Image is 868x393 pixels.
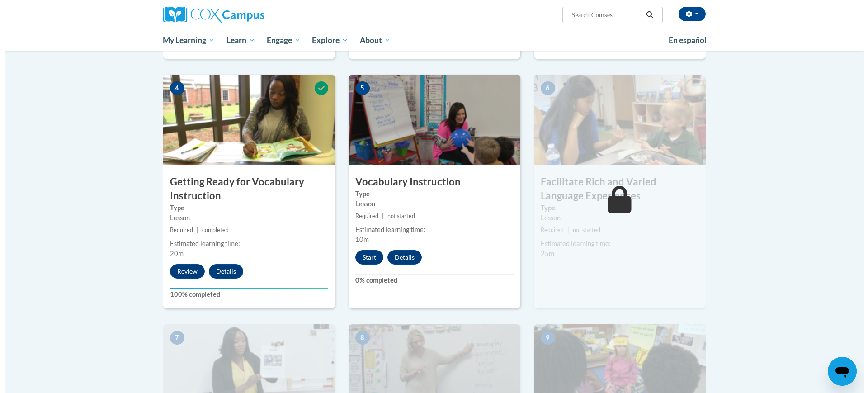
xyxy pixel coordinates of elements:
span: 25m [536,250,550,257]
label: 0% completed [351,275,509,285]
button: Details [383,250,417,265]
div: Lesson [536,213,694,223]
span: 10m [351,236,364,243]
button: Start [351,250,379,265]
img: Course Image [159,75,330,165]
iframe: Button to launch messaging window [823,357,852,386]
a: Engage [256,30,302,51]
span: 4 [165,81,180,95]
span: Required [165,227,189,233]
h3: Getting Ready for Vocabulary Instruction [159,175,330,203]
a: About [349,30,392,51]
h3: Vocabulary Instruction [344,175,516,189]
span: | [192,227,194,233]
div: Estimated learning time: [351,225,509,235]
div: Main menu [145,30,715,51]
label: Type [536,203,694,213]
label: Type [165,203,324,213]
button: Review [165,264,200,279]
div: Estimated learning time: [165,239,324,249]
span: Required [536,227,559,233]
span: En español [664,35,702,45]
span: Explore [307,35,344,46]
span: 5 [351,81,365,95]
a: En español [658,31,708,50]
span: 7 [165,331,180,345]
span: not started [383,213,410,219]
a: Cox Campus [159,7,330,23]
span: completed [198,227,224,233]
label: 100% completed [165,289,324,299]
span: 20m [165,250,179,257]
span: | [563,227,565,233]
label: Type [351,189,509,199]
span: 8 [351,331,365,345]
a: Learn [216,30,256,51]
span: | [377,213,379,219]
span: Required [351,213,374,219]
a: Explore [302,30,349,51]
button: Details [204,264,239,279]
span: Learn [222,35,250,46]
img: Course Image [344,75,516,165]
span: About [355,35,386,46]
div: Estimated learning time: [536,239,694,249]
h3: Facilitate Rich and Varied Language Experiences [529,175,701,203]
span: 9 [536,331,551,345]
span: My Learning [158,35,210,46]
img: Cox Campus [159,7,260,23]
img: Course Image [529,75,701,165]
span: Engage [262,35,296,46]
span: 6 [536,81,551,95]
span: not started [568,227,596,233]
button: Account Settings [674,7,701,21]
div: Lesson [351,199,509,209]
button: Search [638,9,652,20]
div: Lesson [165,213,324,223]
input: Search Courses [566,9,638,20]
div: Your progress [165,288,324,289]
a: My Learning [153,30,217,51]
